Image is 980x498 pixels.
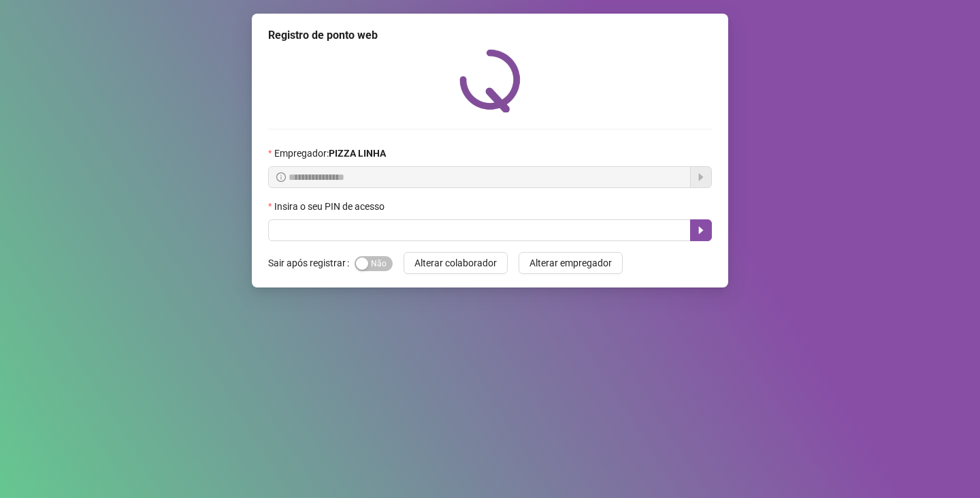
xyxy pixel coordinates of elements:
span: Empregador : [274,146,386,161]
strong: PIZZA LINHA [329,148,386,159]
label: Sair após registrar [268,252,355,274]
span: Alterar colaborador [414,255,497,270]
span: Alterar empregador [529,255,612,270]
label: Insira o seu PIN de acesso [268,199,393,214]
button: Alterar colaborador [404,252,508,274]
span: info-circle [276,172,286,182]
button: Alterar empregador [519,252,623,274]
img: QRPoint [459,49,521,112]
div: Registro de ponto web [268,27,712,44]
span: caret-right [696,225,706,236]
